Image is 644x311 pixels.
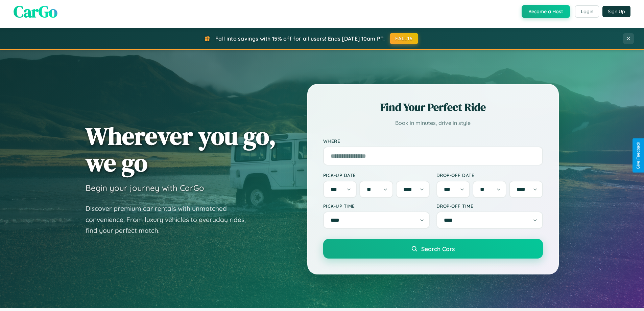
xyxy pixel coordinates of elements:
button: Login [575,5,599,18]
span: Search Cars [421,245,455,252]
label: Where [323,138,543,144]
label: Drop-off Time [436,203,543,209]
button: FALL15 [390,33,418,44]
h3: Begin your journey with CarGo [86,183,204,193]
p: Book in minutes, drive in style [323,118,543,128]
span: Fall into savings with 15% off for all users! Ends [DATE] 10am PT. [215,35,385,42]
label: Drop-off Date [436,172,543,178]
p: Discover premium car rentals with unmatched convenience. From luxury vehicles to everyday rides, ... [86,203,255,236]
button: Sign Up [602,6,630,17]
button: Become a Host [522,5,570,18]
label: Pick-up Date [323,172,430,178]
h2: Find Your Perfect Ride [323,100,543,115]
div: Give Feedback [636,142,641,169]
label: Pick-up Time [323,203,430,209]
span: CarGo [14,0,57,23]
h1: Wherever you go, we go [86,123,276,176]
button: Search Cars [323,239,543,259]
